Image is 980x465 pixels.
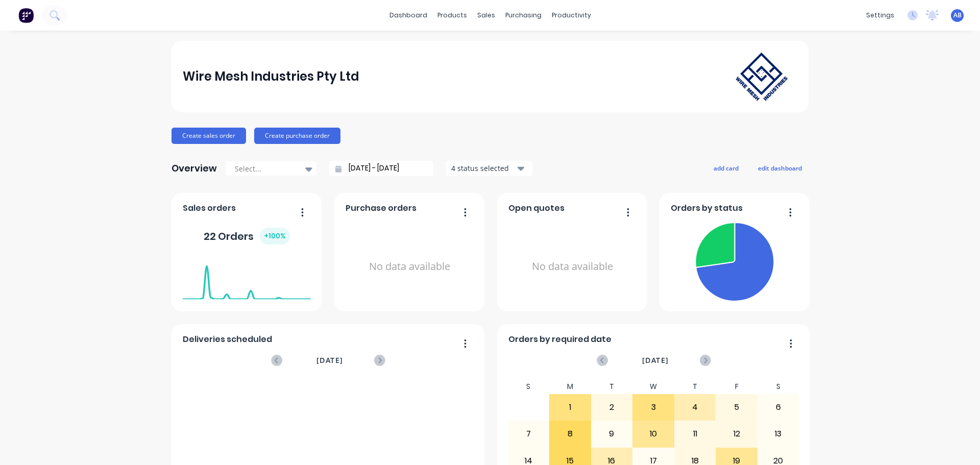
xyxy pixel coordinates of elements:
div: Wire Mesh Industries Pty Ltd [183,66,359,87]
span: AB [953,11,962,20]
span: [DATE] [642,355,669,366]
div: purchasing [500,8,547,23]
span: Open quotes [508,202,565,214]
span: Sales orders [183,202,236,214]
button: Create sales order [171,128,246,144]
button: edit dashboard [751,161,808,175]
button: add card [707,161,745,175]
span: Orders by status [671,202,743,214]
img: Factory [18,8,34,23]
div: 12 [716,421,757,447]
span: [DATE] [316,355,343,366]
div: 1 [550,395,591,420]
div: sales [472,8,500,23]
div: 10 [633,421,674,447]
div: 6 [758,395,799,420]
img: Wire Mesh Industries Pty Ltd [726,42,797,111]
div: 11 [675,421,716,447]
div: 4 status selected [451,163,516,174]
div: 5 [716,395,757,420]
div: T [674,379,716,394]
button: 4 status selected [446,161,532,176]
div: No data available [508,218,636,315]
div: 8 [550,421,591,447]
div: 3 [633,395,674,420]
span: Purchase orders [346,202,416,214]
div: productivity [547,8,596,23]
div: + 100 % [260,228,290,244]
div: 13 [758,421,799,447]
div: 2 [592,395,632,420]
div: 7 [508,421,549,447]
button: Create purchase order [254,128,340,144]
div: W [632,379,674,394]
div: No data available [346,218,474,315]
a: dashboard [384,8,432,23]
div: settings [861,8,899,23]
span: Orders by required date [508,333,611,346]
div: S [757,379,799,394]
div: S [508,379,550,394]
div: F [716,379,757,394]
div: 4 [675,395,716,420]
div: M [549,379,591,394]
div: T [591,379,633,394]
div: Overview [171,158,217,179]
div: products [432,8,472,23]
div: 22 Orders [204,228,290,244]
div: 9 [592,421,632,447]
